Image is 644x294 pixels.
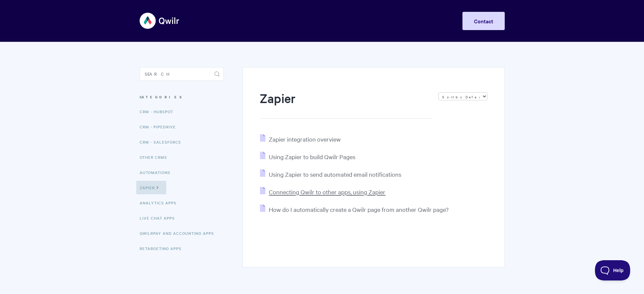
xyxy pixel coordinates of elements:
a: Retargeting Apps [140,242,187,255]
img: Qwilr Help Center [140,8,180,33]
a: Live Chat Apps [140,211,180,225]
input: Search [140,67,224,81]
a: How do I automatically create a Qwilr page from another Qwilr page? [260,205,449,213]
span: How do I automatically create a Qwilr page from another Qwilr page? [269,205,449,213]
a: CRM - Salesforce [140,135,186,149]
a: Analytics Apps [140,196,182,210]
a: CRM - Pipedrive [140,120,181,133]
a: QwilrPay and Accounting Apps [140,226,219,240]
span: Using Zapier to build Qwilr Pages [269,153,355,161]
h3: Categories [140,91,224,103]
a: Contact [462,12,505,30]
a: CRM - HubSpot [140,105,178,118]
iframe: Toggle Customer Support [595,260,630,280]
span: Connecting Qwilr to other apps, using Zapier [269,188,385,196]
a: Connecting Qwilr to other apps, using Zapier [260,188,385,196]
a: Using Zapier to build Qwilr Pages [260,153,355,161]
a: Other CRMs [140,150,172,164]
span: Zapier integration overview [269,135,341,143]
a: Automations [140,166,175,179]
select: Page reloads on selection [438,92,487,100]
span: Using Zapier to send automated email notifications [269,170,401,178]
a: Zapier integration overview [260,135,341,143]
a: Using Zapier to send automated email notifications [260,170,401,178]
a: Zapier [136,181,166,194]
h1: Zapier [260,90,431,119]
